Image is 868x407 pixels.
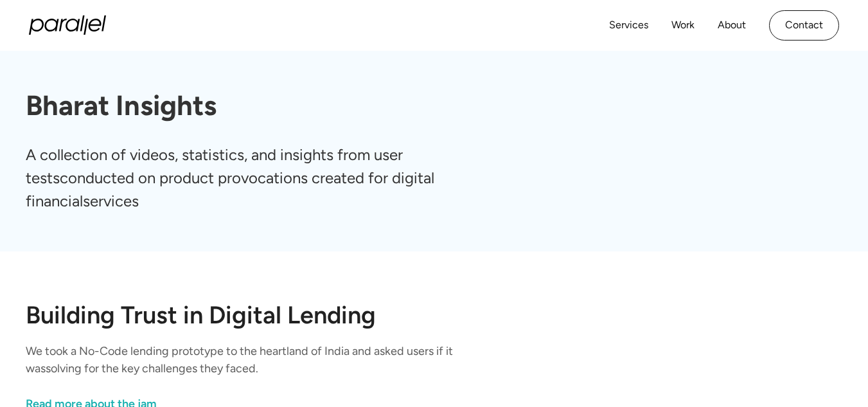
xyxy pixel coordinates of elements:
a: Contact [769,10,839,41]
p: A collection of videos, statistics, and insights from user testsconducted on product provocations... [26,143,484,213]
p: We took a No-Code lending prototype to the heartland of India and asked users if it wassolving fo... [26,343,506,377]
a: Services [609,16,648,35]
a: Work [671,16,695,35]
h1: Bharat Insights [26,89,842,123]
a: About [718,16,746,35]
h2: Building Trust in Digital Lending [26,303,842,327]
